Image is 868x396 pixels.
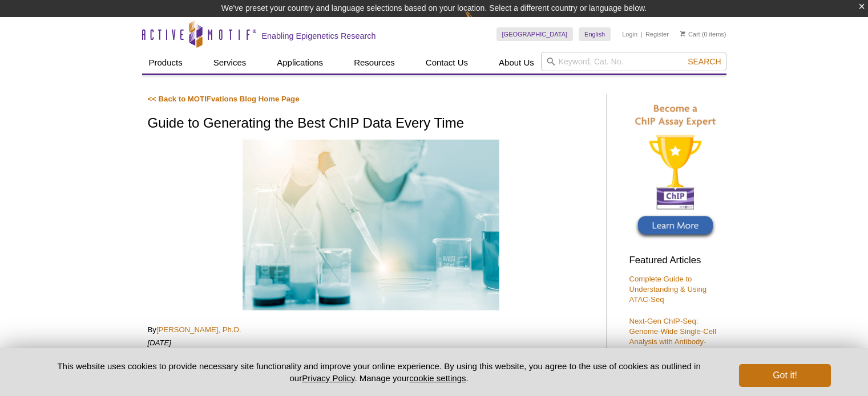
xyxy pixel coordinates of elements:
em: [DATE] [148,338,172,347]
a: Resources [347,52,402,74]
button: Search [684,56,724,67]
h2: Enabling Epigenetics Research [262,31,376,41]
h1: Guide to Generating the Best ChIP Data Every Time [148,116,595,132]
a: Products [142,52,189,74]
img: Your Cart [680,31,685,36]
a: Contact Us [419,52,475,74]
p: This website uses cookies to provide necessary site functionality and improve your online experie... [38,360,721,384]
a: Cart [680,30,700,38]
a: [PERSON_NAME], Ph.D. [156,325,241,334]
a: Register [645,30,669,38]
a: About Us [492,52,541,74]
a: Complete Guide to Understanding & Using ATAC-Seq [629,275,707,304]
img: Change Here [465,9,495,35]
a: Privacy Policy [302,373,354,383]
button: Got it! [739,364,830,387]
a: Login [622,30,637,38]
a: Next-Gen ChIP-Seq: Genome-Wide Single-Cell Analysis with Antibody-Guided Chromatin Tagmentation M... [629,317,716,366]
a: [GEOGRAPHIC_DATA] [496,27,574,41]
img: Become a ChIP Assay Expert [629,99,721,242]
a: Applications [270,52,330,74]
span: Search [688,57,721,66]
h3: Featured Articles [629,256,721,266]
a: Services [207,52,253,74]
p: By [148,325,595,335]
button: cookie settings [409,373,466,383]
li: | [641,27,643,41]
a: English [579,27,611,41]
a: << Back to MOTIFvations Blog Home Page [148,95,300,103]
input: Keyword, Cat. No. [541,52,726,71]
li: (0 items) [680,27,726,41]
img: Best ChIP results [243,139,499,311]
